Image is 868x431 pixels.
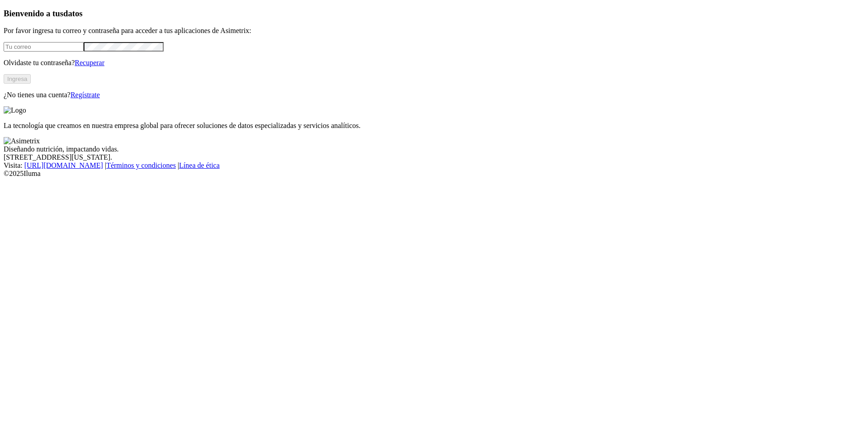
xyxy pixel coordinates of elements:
[4,74,31,84] button: Ingresa
[4,145,864,153] div: Diseñando nutrición, impactando vidas.
[71,91,100,99] a: Regístrate
[4,27,864,35] p: Por favor ingresa tu correo y contraseña para acceder a tus aplicaciones de Asimetrix:
[4,59,864,67] p: Olvidaste tu contraseña?
[63,9,83,18] span: datos
[179,161,220,169] a: Línea de ética
[4,106,26,114] img: Logo
[4,122,864,130] p: La tecnología que creamos en nuestra empresa global para ofrecer soluciones de datos especializad...
[4,153,864,161] div: [STREET_ADDRESS][US_STATE].
[4,161,864,170] div: Visita : | |
[4,9,864,19] h3: Bienvenido a tus
[4,42,84,52] input: Tu correo
[4,170,864,178] div: © 2025 Iluma
[24,161,103,169] a: [URL][DOMAIN_NAME]
[4,137,40,145] img: Asimetrix
[4,91,864,99] p: ¿No tienes una cuenta?
[75,59,104,66] a: Recuperar
[106,161,176,169] a: Términos y condiciones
